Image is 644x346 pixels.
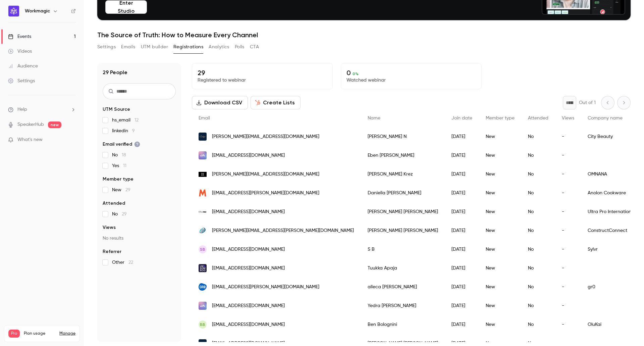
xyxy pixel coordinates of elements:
[132,129,135,133] span: 9
[521,296,555,315] div: No
[8,33,31,40] div: Events
[198,77,327,84] p: Registered to webinar
[479,184,521,202] div: New
[121,42,135,52] button: Emails
[251,96,301,109] button: Create Lists
[479,202,521,221] div: New
[521,165,555,184] div: No
[346,77,476,84] p: Watched webinar
[199,283,207,291] img: gr0.com
[555,315,581,334] div: -
[192,96,248,109] button: Download CSV
[361,240,445,259] div: S B
[445,259,479,278] div: [DATE]
[103,224,116,231] span: Views
[361,315,445,334] div: Ben Bolognini
[361,146,445,165] div: Eben [PERSON_NAME]
[479,127,521,146] div: New
[112,187,130,193] span: New
[199,227,207,235] img: constructconnect.com
[555,127,581,146] div: -
[125,188,130,192] span: 29
[521,278,555,296] div: No
[521,127,555,146] div: No
[555,165,581,184] div: -
[479,278,521,296] div: New
[103,106,130,113] span: UTM Source
[48,121,61,128] span: new
[17,106,27,113] span: Help
[521,146,555,165] div: No
[103,176,133,183] span: Member type
[479,240,521,259] div: New
[212,152,285,159] span: [EMAIL_ADDRESS][DOMAIN_NAME]
[479,146,521,165] div: New
[112,117,139,123] span: hs_email
[199,172,207,177] img: omnana.com
[479,315,521,334] div: New
[112,152,126,158] span: No
[346,69,476,77] p: 0
[112,259,133,266] span: Other
[112,128,135,134] span: linkedin
[59,331,75,336] a: Manage
[479,296,521,315] div: New
[555,221,581,240] div: -
[235,42,245,52] button: Polls
[445,146,479,165] div: [DATE]
[135,118,139,122] span: 12
[555,184,581,202] div: -
[361,127,445,146] div: [PERSON_NAME] N
[486,116,515,120] span: Member type
[445,315,479,334] div: [DATE]
[209,42,229,52] button: Analytics
[555,259,581,278] div: -
[8,330,20,338] span: Pro
[199,189,207,197] img: meyer.com
[212,208,285,215] span: [EMAIL_ADDRESS][DOMAIN_NAME]
[8,48,32,55] div: Videos
[521,315,555,334] div: No
[451,116,472,120] span: Join date
[479,221,521,240] div: New
[445,296,479,315] div: [DATE]
[8,106,76,113] li: help-dropdown-opener
[361,296,445,315] div: Yedra [PERSON_NAME]
[17,121,44,128] a: SpeakerHub
[250,42,259,52] button: CTA
[353,71,359,76] span: 0 %
[8,78,35,84] div: Settings
[361,259,445,278] div: Tuukka Apaja
[555,146,581,165] div: -
[199,151,207,159] img: open.store
[200,246,205,252] span: SB
[103,235,176,242] p: No results
[562,116,574,120] span: Views
[212,246,285,253] span: [EMAIL_ADDRESS][DOMAIN_NAME]
[105,0,147,14] button: Enter Studio
[212,133,319,140] span: [PERSON_NAME][EMAIL_ADDRESS][DOMAIN_NAME]
[199,133,207,141] img: citybeauty.com
[103,106,176,266] section: facet-groups
[212,171,319,178] span: [PERSON_NAME][EMAIL_ADDRESS][DOMAIN_NAME]
[445,221,479,240] div: [DATE]
[141,42,168,52] button: UTM builder
[103,68,127,77] h1: 29 People
[212,284,319,291] span: [EMAIL_ADDRESS][PERSON_NAME][DOMAIN_NAME]
[24,331,55,336] span: Plan usage
[17,136,43,143] span: What's new
[8,63,38,69] div: Audience
[555,202,581,221] div: -
[103,200,125,207] span: Attended
[112,162,126,169] span: Yes
[445,202,479,221] div: [DATE]
[97,31,631,39] h1: The Source of Truth: How to Measure Every Channel
[198,69,327,77] p: 29
[173,42,203,52] button: Registrations
[212,302,285,309] span: [EMAIL_ADDRESS][DOMAIN_NAME]
[25,8,50,14] h6: Workmagic
[212,190,319,197] span: [EMAIL_ADDRESS][PERSON_NAME][DOMAIN_NAME]
[555,296,581,315] div: -
[445,184,479,202] div: [DATE]
[528,116,548,120] span: Attended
